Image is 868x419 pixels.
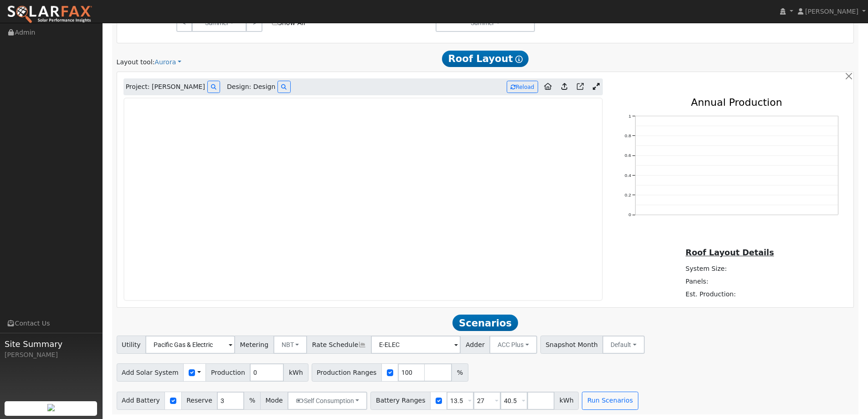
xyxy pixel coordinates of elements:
span: Layout tool: [117,58,155,66]
span: Design: Design [227,82,275,92]
span: Add Solar System [117,363,184,382]
span: Battery Ranges [370,392,431,410]
text: 0.6 [625,153,631,158]
span: Site Summary [5,338,98,350]
a: Open in Aurora [573,80,587,94]
button: ACC Plus [489,336,537,354]
a: Aurora [154,57,181,67]
text: 1 [628,114,631,119]
img: SolarFax [7,5,92,24]
a: Upload consumption to Aurora project [558,80,571,94]
text: 0.4 [625,173,631,178]
a: Aurora to Home [540,80,555,94]
span: Production [205,363,250,382]
span: kWh [283,363,308,382]
text: 0 [628,212,631,217]
button: Self Consumption [288,392,367,410]
input: Select a Utility [145,336,235,354]
u: Roof Layout Details [686,248,774,257]
span: Mode [260,392,288,410]
button: Default [602,336,645,354]
td: Est. Production: [684,288,770,301]
button: Run Scenarios [582,392,638,410]
span: Rate Schedule [307,336,371,354]
span: Scenarios [452,315,518,331]
button: Reload [507,81,538,93]
i: Show Help [515,56,523,63]
text: 0.2 [625,193,631,198]
span: Utility [117,336,146,354]
td: System Size: [684,262,770,275]
span: Roof Layout [442,51,529,67]
span: Add Battery [117,392,165,410]
td: Panels: [684,275,770,288]
span: % [244,392,260,410]
text: 0.8 [625,134,631,139]
div: [PERSON_NAME] [5,350,98,360]
span: Production Ranges [312,363,382,382]
span: % [452,363,468,382]
span: Adder [460,336,490,354]
span: Snapshot Month [540,336,603,354]
img: retrieve [47,404,55,411]
text: Annual Production [691,97,782,108]
span: Metering [235,336,274,354]
span: Reserve [181,392,218,410]
button: NBT [273,336,308,354]
span: kWh [554,392,579,410]
a: Expand Aurora window [590,80,603,94]
span: [PERSON_NAME] [805,8,858,15]
span: Project: [PERSON_NAME] [126,82,205,92]
input: Select a Rate Schedule [371,336,461,354]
